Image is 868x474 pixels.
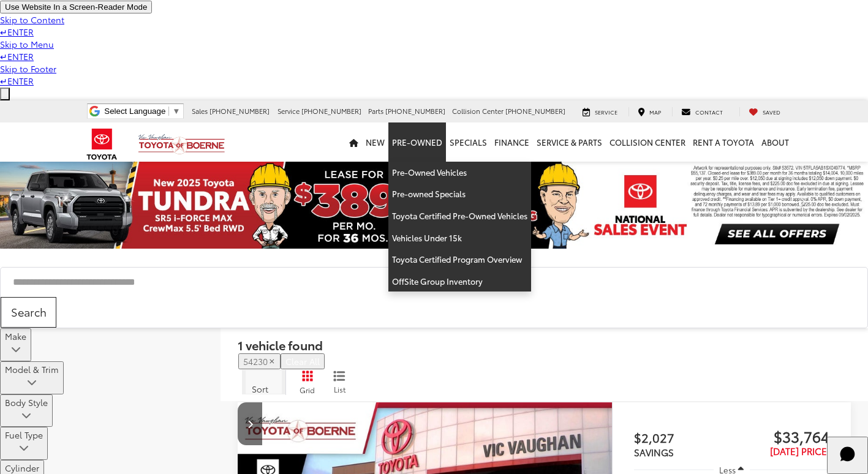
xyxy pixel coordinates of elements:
a: Finance [491,122,533,162]
div: Fuel Type [5,441,43,458]
span: Map [649,108,661,116]
a: Contact [672,107,732,117]
span: Contact [695,108,723,116]
button: List View [324,370,355,395]
a: Home [345,122,362,162]
span: Clear All [285,355,320,367]
div: Body Style [5,408,48,426]
a: Collision Center [606,122,689,162]
a: OffSite Group Inventory [388,271,531,292]
div: Make [5,330,26,342]
span: SAVINGS [634,445,674,459]
a: New [362,122,388,162]
button: Search [1,297,56,328]
span: $2,027 [634,428,732,446]
a: Specials [446,122,491,162]
a: Pre-Owned [388,122,446,162]
a: Select Language​ [104,107,180,116]
span: ​ [168,107,169,116]
span: Service [595,108,617,116]
button: Select sort value [242,370,285,394]
span: Sort [252,383,268,395]
span: List [333,384,345,394]
span: [DATE] Price: [770,444,829,457]
form: Search by Make, Model, or Keyword [12,268,867,297]
span: Select Language [104,107,165,116]
div: Model & Trim [5,375,59,393]
span: [PHONE_NUMBER] [301,106,361,116]
svg: Start Chat [832,438,864,470]
span: 54230 [243,355,268,367]
span: Collision Center [452,106,504,116]
div: Cylinder [5,462,39,474]
span: [PHONE_NUMBER] [209,106,270,116]
a: About [758,122,793,162]
a: Pre-owned Specials [388,183,531,205]
span: [PHONE_NUMBER] [505,106,565,116]
span: 1 vehicle found [238,336,323,353]
a: Toyota Certified Pre-Owned Vehicles [388,205,531,227]
span: ▼ [172,107,180,116]
a: My Saved Vehicles [739,107,790,117]
span: Sales [192,106,208,116]
img: Vic Vaughan Toyota of Boerne [138,134,225,155]
span: Parts [368,106,383,116]
div: Body Style [5,396,48,408]
a: Rent a Toyota [689,122,758,162]
a: Map [628,107,670,117]
div: Fuel Type [5,429,43,441]
a: Vehicles Under 15k [388,227,531,249]
a: Service & Parts: Opens in a new tab [533,122,606,162]
a: Service [573,107,627,117]
span: $33,764 [731,427,829,445]
button: Clear All [281,353,325,369]
span: Saved [763,108,780,116]
div: Make [5,342,26,359]
input: Search by Make, Model, or Keyword [12,271,867,293]
img: Toyota [79,124,125,164]
a: Pre-Owned Vehicles [388,162,531,184]
span: Service [277,106,300,116]
span: [PHONE_NUMBER] [385,106,445,116]
button: Grid View [285,370,324,395]
div: Model & Trim [5,363,59,375]
a: Toyota Certified Program Overview [388,249,531,271]
button: remove 54230 [238,353,281,369]
span: Grid [300,385,315,395]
